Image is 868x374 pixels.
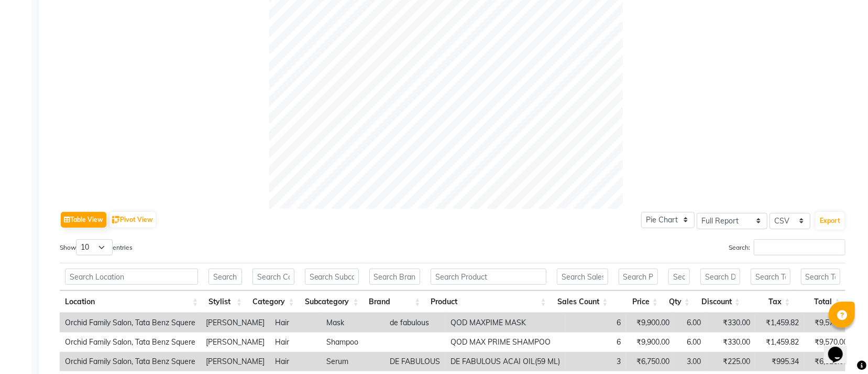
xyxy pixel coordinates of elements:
td: 6.00 [675,313,706,333]
label: Search: [729,239,845,255]
input: Search Product [431,269,546,285]
td: ₹1,459.82 [755,333,804,352]
button: Export [816,212,844,230]
img: pivot.png [112,216,120,224]
th: Total: activate to sort column ascending [796,291,846,313]
th: Subcategory: activate to sort column ascending [300,291,364,313]
th: Product: activate to sort column ascending [425,291,551,313]
input: Search Total [801,269,841,285]
td: ₹6,525.00 [804,352,853,371]
iframe: chat widget [824,332,858,364]
input: Search Qty [668,269,690,285]
th: Tax: activate to sort column ascending [745,291,796,313]
th: Location: activate to sort column ascending [60,291,203,313]
td: ₹330.00 [706,313,755,333]
td: ₹225.00 [706,352,755,371]
td: 3 [565,352,626,371]
th: Price: activate to sort column ascending [613,291,664,313]
td: ₹1,459.82 [755,313,804,333]
td: ₹9,900.00 [626,313,675,333]
button: Table View [61,212,106,228]
input: Search Subcategory [305,269,359,285]
td: DE FABULOUS [384,352,445,371]
input: Search Location [65,269,198,285]
td: QOD MAX PRIME SHAMPOO [445,333,565,352]
th: Sales Count: activate to sort column ascending [552,291,613,313]
td: [PERSON_NAME] [201,352,270,371]
input: Search Discount [700,269,740,285]
td: 6.00 [675,333,706,352]
td: Serum [321,352,384,371]
td: DE FABULOUS ACAI OIL(59 ML) [445,352,565,371]
td: ₹995.34 [755,352,804,371]
td: Hair [270,352,321,371]
input: Search Price [619,269,658,285]
input: Search Tax [751,269,790,285]
label: Show entries [60,239,133,255]
td: ₹9,900.00 [626,333,675,352]
td: Hair [270,313,321,333]
td: Orchid Family Salon, Tata Benz Squere [60,352,201,371]
th: Qty: activate to sort column ascending [663,291,695,313]
th: Discount: activate to sort column ascending [695,291,745,313]
td: QOD MAXPIME MASK [445,313,565,333]
td: Hair [270,333,321,352]
td: Orchid Family Salon, Tata Benz Squere [60,333,201,352]
select: Showentries [76,239,113,255]
td: ₹330.00 [706,333,755,352]
td: [PERSON_NAME] [201,333,270,352]
td: Orchid Family Salon, Tata Benz Squere [60,313,201,333]
td: ₹9,570.00 [804,313,853,333]
input: Search Stylist [208,269,242,285]
td: de fabulous [384,313,445,333]
td: Mask [321,313,384,333]
th: Category: activate to sort column ascending [247,291,299,313]
th: Stylist: activate to sort column ascending [203,291,247,313]
td: Shampoo [321,333,384,352]
td: 6 [565,333,626,352]
input: Search: [754,239,845,255]
input: Search Brand [369,269,421,285]
td: ₹9,570.00 [804,333,853,352]
td: [PERSON_NAME] [201,313,270,333]
input: Search Sales Count [557,269,608,285]
td: 6 [565,313,626,333]
td: ₹6,750.00 [626,352,675,371]
td: 3.00 [675,352,706,371]
th: Brand: activate to sort column ascending [364,291,426,313]
input: Search Category [252,269,294,285]
button: Pivot View [109,212,156,228]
